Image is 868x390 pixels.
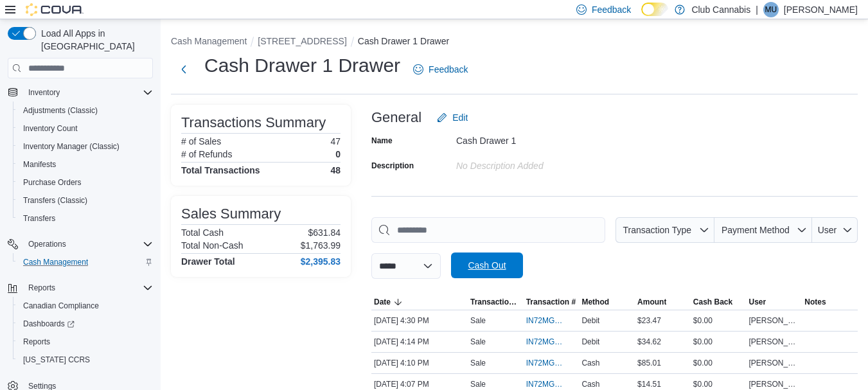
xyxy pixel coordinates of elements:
[36,27,153,53] span: Load All Apps in [GEOGRAPHIC_DATA]
[592,3,631,16] span: Feedback
[23,85,65,100] button: Inventory
[526,379,564,389] span: IN72MG-185338
[581,315,599,326] span: Debit
[818,225,837,235] span: User
[635,294,691,310] button: Amount
[429,63,468,76] span: Feedback
[23,177,82,188] span: Purchase Orders
[23,213,55,224] span: Transfers
[13,137,158,155] button: Inventory Manager (Classic)
[456,130,628,146] div: Cash Drawer 1
[371,334,468,350] div: [DATE] 4:14 PM
[204,53,400,78] h1: Cash Drawer 1 Drawer
[526,337,564,347] span: IN72MG-185341
[301,240,341,251] p: $1,763.99
[330,136,341,146] p: 47
[23,280,153,296] span: Reports
[23,337,50,347] span: Reports
[18,211,153,226] span: Transfers
[18,352,153,368] span: Washington CCRS
[691,334,747,350] div: $0.00
[181,149,232,159] h6: # of Refunds
[524,294,580,310] button: Transaction #
[13,209,158,227] button: Transfers
[181,115,326,130] h3: Transactions Summary
[470,337,486,347] p: Sale
[28,283,55,293] span: Reports
[616,217,714,243] button: Transaction Type
[749,379,800,389] span: [PERSON_NAME]
[581,297,609,307] span: Method
[18,103,153,118] span: Adjustments (Classic)
[181,227,224,238] h6: Total Cash
[526,358,564,368] span: IN72MG-185339
[3,84,158,102] button: Inventory
[802,294,858,310] button: Notes
[765,2,777,17] span: MU
[23,236,71,252] button: Operations
[749,297,766,307] span: User
[371,355,468,371] div: [DATE] 4:10 PM
[749,358,800,368] span: [PERSON_NAME]
[181,165,260,175] h4: Total Transactions
[693,297,732,307] span: Cash Back
[371,161,414,171] label: Description
[804,297,826,307] span: Notes
[432,105,473,130] button: Edit
[13,351,158,369] button: [US_STATE] CCRS
[18,334,153,350] span: Reports
[23,159,56,170] span: Manifests
[23,123,78,134] span: Inventory Count
[470,379,486,389] p: Sale
[181,206,281,222] h3: Sales Summary
[330,165,341,175] h4: 48
[637,297,666,307] span: Amount
[641,3,668,16] input: Dark Mode
[456,155,628,171] div: No Description added
[691,2,750,17] p: Club Cannabis
[13,191,158,209] button: Transfers (Classic)
[371,110,421,125] h3: General
[452,111,468,124] span: Edit
[526,355,577,371] button: IN72MG-185339
[13,173,158,191] button: Purchase Orders
[18,121,83,136] a: Inventory Count
[468,294,524,310] button: Transaction Type
[23,236,153,252] span: Operations
[18,139,153,154] span: Inventory Manager (Classic)
[581,379,599,389] span: Cash
[13,333,158,351] button: Reports
[722,225,790,235] span: Payment Method
[371,136,393,146] label: Name
[526,297,576,307] span: Transaction #
[23,85,153,100] span: Inventory
[23,195,87,206] span: Transfers (Classic)
[301,256,341,267] h4: $2,395.83
[470,297,521,307] span: Transaction Type
[18,254,153,270] span: Cash Management
[784,2,858,17] p: [PERSON_NAME]
[749,315,800,326] span: [PERSON_NAME]
[13,155,158,173] button: Manifests
[13,253,158,271] button: Cash Management
[28,239,66,249] span: Operations
[714,217,812,243] button: Payment Method
[637,358,661,368] span: $85.01
[23,280,60,296] button: Reports
[18,139,125,154] a: Inventory Manager (Classic)
[641,16,642,17] span: Dark Mode
[18,157,153,172] span: Manifests
[763,2,779,17] div: Mavis Upson
[258,36,346,46] button: [STREET_ADDRESS]
[756,2,758,17] p: |
[18,316,80,332] a: Dashboards
[13,102,158,120] button: Adjustments (Classic)
[23,319,75,329] span: Dashboards
[18,254,93,270] a: Cash Management
[526,315,564,326] span: IN72MG-185344
[18,193,93,208] a: Transfers (Classic)
[581,337,599,347] span: Debit
[691,355,747,371] div: $0.00
[579,294,635,310] button: Method
[28,87,60,98] span: Inventory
